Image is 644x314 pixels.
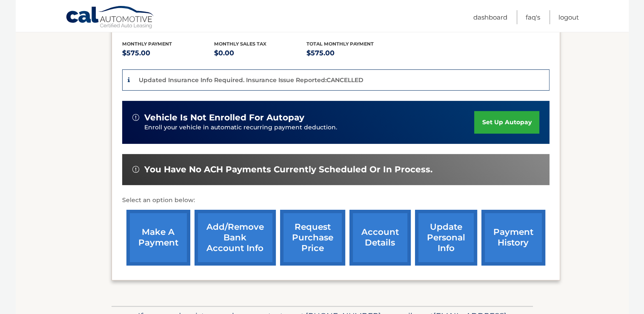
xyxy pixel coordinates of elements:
[66,6,155,30] a: Cal Automotive
[306,41,374,47] span: Total Monthly Payment
[126,210,190,265] a: make a payment
[415,210,477,265] a: update personal info
[214,47,306,59] p: $0.00
[349,210,411,265] a: account details
[144,123,475,132] p: Enroll your vehicle in automatic recurring payment deduction.
[132,166,139,173] img: alert-white.svg
[306,47,399,59] p: $575.00
[195,210,276,265] a: Add/Remove bank account info
[144,112,304,123] span: vehicle is not enrolled for autopay
[474,111,539,134] a: set up autopay
[558,10,579,24] a: Logout
[139,76,364,84] p: Updated Insurance Info Required. Insurance Issue Reported:CANCELLED
[481,210,545,265] a: payment history
[122,41,172,47] span: Monthly Payment
[526,10,540,24] a: FAQ's
[144,164,432,175] span: You have no ACH payments currently scheduled or in process.
[122,195,550,206] p: Select an option below:
[280,210,345,265] a: request purchase price
[214,41,266,47] span: Monthly sales Tax
[473,10,507,24] a: Dashboard
[122,47,215,59] p: $575.00
[132,114,139,121] img: alert-white.svg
